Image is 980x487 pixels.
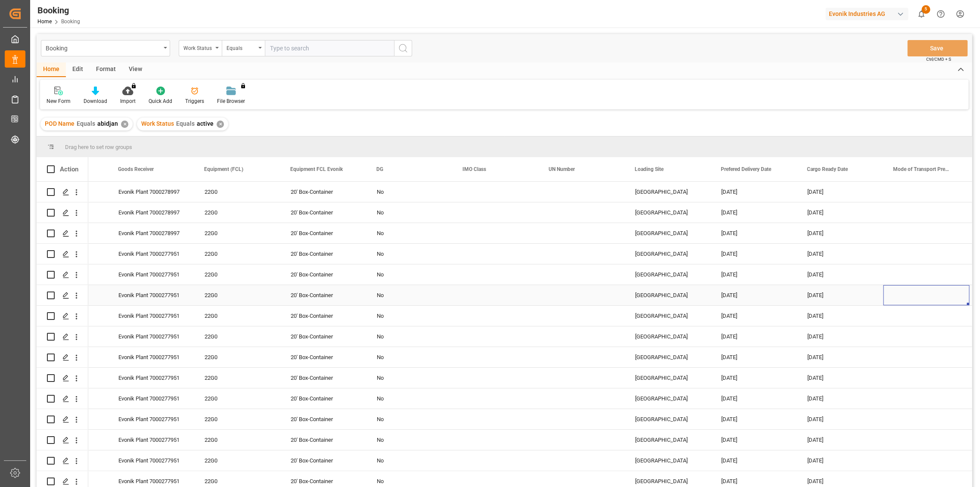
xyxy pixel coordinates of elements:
span: Cargo Ready Date [807,166,848,172]
div: Evonik Plant 7000277951 [108,430,194,450]
div: No [366,368,453,388]
div: [GEOGRAPHIC_DATA] [625,182,711,202]
div: [GEOGRAPHIC_DATA] [625,347,711,367]
div: No [366,430,453,450]
div: [DATE] [711,285,797,305]
div: Evonik Plant 7000277951 [108,368,194,388]
div: [DATE] [797,244,883,264]
div: Equals [226,42,256,52]
div: 22G0 [194,285,280,305]
div: [DATE] [711,450,797,471]
div: Press SPACE to select this row. [37,244,88,264]
div: [DATE] [797,306,883,326]
div: ✕ [217,121,224,128]
div: Booking [37,4,80,17]
span: Loading Site [635,166,664,172]
div: 20' Box-Container [280,409,366,429]
div: [GEOGRAPHIC_DATA] [625,430,711,450]
div: [DATE] [711,306,797,326]
div: [DATE] [711,223,797,243]
button: open menu [41,40,170,56]
div: Work Status [183,42,213,52]
div: Evonik Plant 7000278997 [108,182,194,202]
div: [DATE] [797,264,883,285]
div: 22G0 [194,388,280,409]
input: Type to search [265,40,394,56]
div: [GEOGRAPHIC_DATA] [625,202,711,223]
div: 22G0 [194,409,280,429]
div: Press SPACE to select this row. [37,264,88,285]
div: Press SPACE to select this row. [37,368,88,388]
div: Evonik Plant 7000277951 [108,244,194,264]
span: Drag here to set row groups [65,144,132,150]
div: [DATE] [797,223,883,243]
span: Equipment FCL Evonik [290,166,343,172]
div: [GEOGRAPHIC_DATA] [625,223,711,243]
button: Help Center [931,4,950,24]
div: [DATE] [711,388,797,409]
div: [DATE] [711,430,797,450]
div: [DATE] [711,347,797,367]
div: 20' Box-Container [280,450,366,471]
div: Press SPACE to select this row. [37,409,88,430]
button: Evonik Industries AG [825,6,912,22]
div: [GEOGRAPHIC_DATA] [625,244,711,264]
div: No [366,285,453,305]
div: Press SPACE to select this row. [37,326,88,347]
div: No [366,202,453,223]
div: 20' Box-Container [280,264,366,285]
div: [GEOGRAPHIC_DATA] [625,326,711,347]
a: Home [37,19,52,25]
div: 20' Box-Container [280,347,366,367]
div: [DATE] [797,347,883,367]
div: [DATE] [797,182,883,202]
span: Equipment (FCL) [204,166,243,172]
div: Evonik Plant 7000278997 [108,223,194,243]
div: [DATE] [711,202,797,223]
div: 22G0 [194,306,280,326]
div: Booking [46,42,161,53]
div: 22G0 [194,244,280,264]
div: [GEOGRAPHIC_DATA] [625,285,711,305]
div: No [366,182,453,202]
div: Evonik Plant 7000277951 [108,450,194,471]
div: Triggers [185,97,204,105]
div: Evonik Plant 7000277951 [108,388,194,409]
div: Evonik Plant 7000277951 [108,409,194,429]
div: [DATE] [797,450,883,471]
div: No [366,264,453,285]
div: 22G0 [194,264,280,285]
div: Press SPACE to select this row. [37,223,88,244]
div: Evonik Plant 7000277951 [108,347,194,367]
div: Format [90,62,122,77]
div: Evonik Plant 7000277951 [108,285,194,305]
div: [DATE] [797,368,883,388]
div: [DATE] [797,409,883,429]
div: ✕ [121,121,128,128]
div: Evonik Industries AG [825,8,908,20]
div: 22G0 [194,326,280,347]
div: [DATE] [797,326,883,347]
div: 20' Box-Container [280,326,366,347]
div: No [366,409,453,429]
button: open menu [222,40,265,56]
div: 22G0 [194,202,280,223]
button: Save [907,40,968,56]
span: Prefered Delivery Date [721,166,771,172]
span: UN Number [549,166,575,172]
div: [DATE] [711,368,797,388]
div: [GEOGRAPHIC_DATA] [625,450,711,471]
div: 20' Box-Container [280,306,366,326]
button: search button [394,40,412,56]
span: DG [376,166,383,172]
div: Action [60,165,78,173]
div: [GEOGRAPHIC_DATA] [625,264,711,285]
div: Evonik Plant 7000277951 [108,326,194,347]
div: No [366,306,453,326]
div: 22G0 [194,347,280,367]
div: 20' Box-Container [280,285,366,305]
div: Quick Add [149,97,172,105]
span: Equals [77,120,95,127]
div: [GEOGRAPHIC_DATA] [625,306,711,326]
div: 22G0 [194,450,280,471]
